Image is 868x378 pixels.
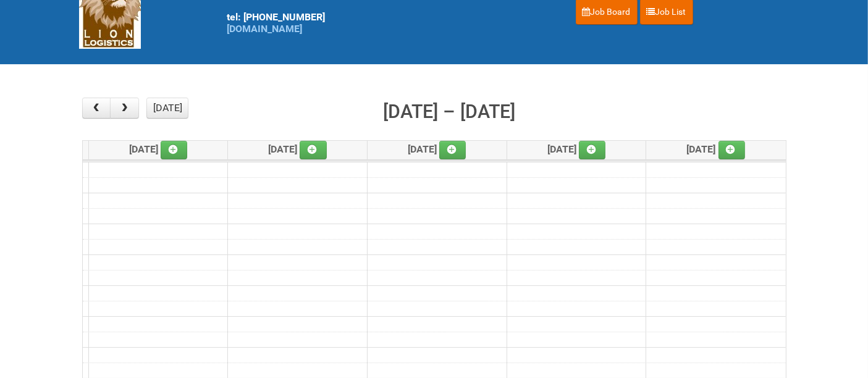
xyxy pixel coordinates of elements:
a: Add an event [579,141,606,159]
h2: [DATE] – [DATE] [383,98,515,126]
span: [DATE] [547,143,606,155]
span: [DATE] [687,143,746,155]
a: Add an event [439,141,466,159]
span: [DATE] [268,143,327,155]
span: [DATE] [129,143,188,155]
span: [DATE] [408,143,466,155]
a: Add an event [300,141,327,159]
a: Add an event [718,141,746,159]
button: [DATE] [146,98,188,119]
a: Add an event [161,141,188,159]
a: [DOMAIN_NAME] [227,23,303,35]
